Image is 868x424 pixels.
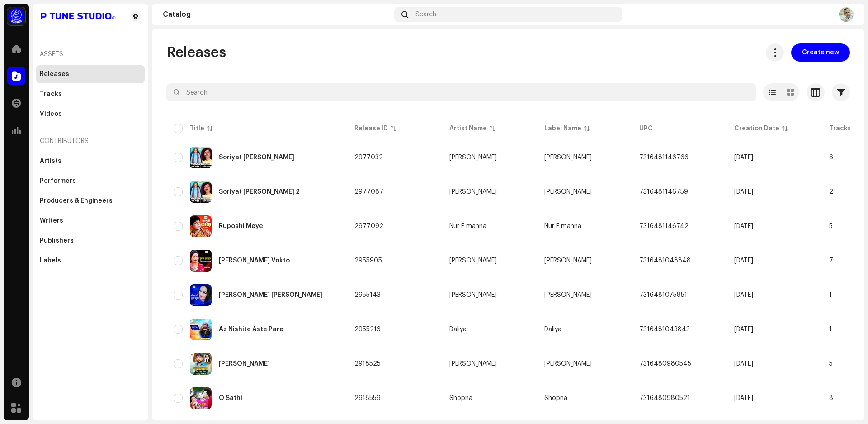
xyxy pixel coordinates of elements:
[166,83,756,101] input: Search
[449,361,497,367] div: [PERSON_NAME]
[354,257,382,264] span: 2955905
[449,257,530,264] span: Rita Dewan
[734,124,779,133] div: Creation Date
[36,43,145,65] re-a-nav-header: Assets
[354,326,381,333] span: 2955216
[163,11,391,18] div: Catalog
[219,154,294,161] div: Soriyat Marefat
[36,65,145,83] re-m-nav-item: Releases
[734,292,753,298] span: Jul 21, 2025
[839,7,854,22] img: 00d1b2c3-85fc-4159-970c-165e6639feb3
[36,130,145,152] re-a-nav-header: Contributors
[36,192,145,210] re-m-nav-item: Producers & Engineers
[639,257,691,264] span: 7316481048848
[40,257,61,264] div: Labels
[219,395,242,401] div: O Sathi
[449,326,530,333] span: Daliya
[354,292,381,298] span: 2955143
[40,157,61,165] div: Artists
[449,189,497,195] div: [PERSON_NAME]
[354,154,383,161] span: 2977032
[449,361,530,367] span: Andrew Kishore
[40,197,113,205] div: Producers & Engineers
[791,43,850,62] button: Create new
[544,326,561,333] span: Daliya
[354,124,388,133] div: Release ID
[639,395,690,401] span: 7316480980521
[166,43,226,62] span: Releases
[639,326,690,333] span: 7316481043843
[734,223,753,229] span: Aug 13, 2025
[734,361,753,367] span: Jul 6, 2025
[36,252,145,270] re-m-nav-item: Labels
[734,189,753,195] span: Aug 13, 2025
[190,181,212,203] img: 389f25e7-bc5a-4b1c-a3b3-4d323016a2f8
[190,319,212,340] img: 13f38f50-8290-4df7-9b4e-8773c226161d
[40,11,116,22] img: 4a01500c-8103-42f4-b7f9-01936f9e99d0
[639,189,688,195] span: 7316481146759
[219,189,300,195] div: Soriyat Marefat 2
[449,292,530,298] span: Sahanaz Babu
[544,257,592,264] span: Rita Dewan
[190,124,204,133] div: Title
[354,223,383,229] span: 2977092
[544,361,592,367] span: Andrew Kishore
[36,152,145,170] re-m-nav-item: Artists
[190,387,212,409] img: 27891ba1-10df-4bb2-82e3-6c3af46c38ab
[354,361,381,367] span: 2918525
[639,361,691,367] span: 7316480980545
[734,154,753,161] span: Aug 13, 2025
[40,237,74,244] div: Publishers
[639,223,689,229] span: 7316481146742
[449,154,530,161] span: Porosh Ali Dewan
[36,232,145,250] re-m-nav-item: Publishers
[36,85,145,103] re-m-nav-item: Tracks
[40,71,69,78] div: Releases
[7,7,25,25] img: a1dd4b00-069a-4dd5-89ed-38fbdf7e908f
[36,105,145,123] re-m-nav-item: Videos
[449,326,467,333] div: Daliya
[734,395,753,401] span: Jul 6, 2025
[544,292,592,298] span: Sahanaz Babu
[544,189,592,195] span: Noni Thakur
[544,223,581,229] span: Nur E manna
[449,395,530,401] span: Shopna
[544,154,592,161] span: Porosh Ali Dewan
[40,177,76,185] div: Performers
[219,223,263,229] div: Ruposhi Meye
[639,292,687,298] span: 7316481075851
[449,395,472,401] div: Shopna
[449,223,530,229] span: Nur E manna
[190,147,212,168] img: c85e43c4-b220-4af2-aa80-914e6cd15f6f
[449,189,530,195] span: Noni Thakur
[354,395,381,401] span: 2918559
[449,124,487,133] div: Artist Name
[449,223,486,229] div: Nur E manna
[802,43,839,62] span: Create new
[449,292,497,298] div: [PERSON_NAME]
[40,91,62,98] div: Tracks
[734,326,753,333] span: Jul 21, 2025
[354,189,383,195] span: 2977087
[219,326,283,333] div: Az Nishite Aste Pare
[415,11,436,18] span: Search
[40,217,63,224] div: Writers
[219,292,322,298] div: Ami Jahar Lagi Hoilam Anuraghi
[190,353,212,375] img: 319c7fdd-550d-4fa2-9ad9-c24f5bcf5932
[40,110,62,118] div: Videos
[190,250,212,272] img: 7d5d57ee-0916-4af9-b41d-27fdec91d0de
[544,395,567,401] span: Shopna
[639,154,689,161] span: 7316481146766
[36,212,145,230] re-m-nav-item: Writers
[449,257,497,264] div: [PERSON_NAME]
[219,361,270,367] div: Ekti Meyeke Bhalobastam
[734,257,753,264] span: Jul 22, 2025
[190,284,212,306] img: e03de93e-ca76-4210-9f42-f8d0653dbec4
[449,154,497,161] div: [PERSON_NAME]
[544,124,581,133] div: Label Name
[36,172,145,190] re-m-nav-item: Performers
[190,215,212,237] img: f0359e70-7dc6-495d-8256-5cc231a22f32
[219,257,290,264] div: Murshid Hara Vokto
